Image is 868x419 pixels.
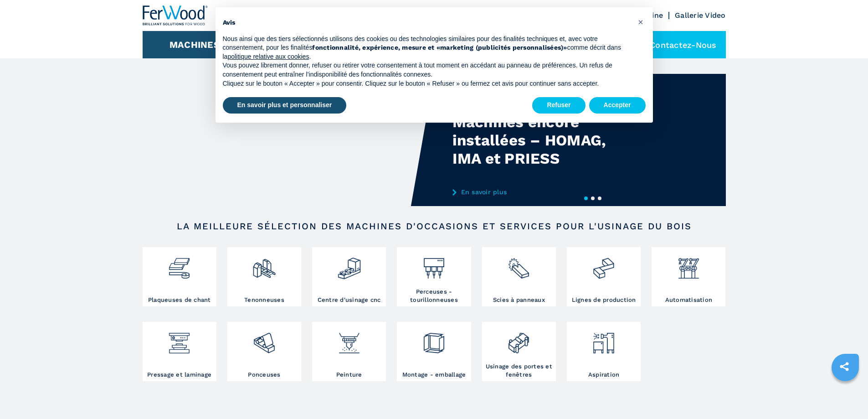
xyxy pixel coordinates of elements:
[223,35,631,62] p: Nous ainsi que des tiers sélectionnés utilisons des cookies ou des technologies similaires pour d...
[336,371,362,379] h3: Peinture
[638,16,643,27] span: ×
[169,39,220,50] button: Machines
[318,296,381,304] h3: Centre d'usinage cnc
[227,53,309,60] a: politique relative aux cookies
[227,322,301,381] a: Ponceuses
[452,188,631,196] a: En savoir plus
[223,18,631,27] h2: Avis
[567,247,641,306] a: Lignes de production
[598,197,601,200] button: 3
[484,362,554,379] h3: Usinage des portes et fenêtres
[572,296,636,304] h3: Lignes de production
[402,371,466,379] h3: Montage - emballage
[652,247,725,306] a: Automatisation
[147,371,211,379] h3: Pressage et laminage
[399,288,468,304] h3: Perceuses - tourillonneuses
[143,74,434,206] video: Your browser does not support the video tag.
[591,197,595,200] button: 2
[627,31,726,58] div: Contactez-nous
[167,324,191,355] img: pressa-strettoia.png
[148,296,211,304] h3: Plaqueuses de chant
[143,247,216,306] a: Plaqueuses de chant
[532,97,585,114] button: Refuser
[584,197,588,200] button: 1
[397,247,471,306] a: Perceuses - tourillonneuses
[675,11,726,20] a: Gallerie Video
[143,322,216,381] a: Pressage et laminage
[422,249,446,280] img: foratrici_inseritrici_2.png
[244,296,284,304] h3: Tenonneuses
[833,355,856,378] a: sharethis
[312,44,567,51] strong: fonctionnalité, expérience, mesure et «marketing (publicités personnalisées)»
[634,15,648,29] button: Fermer cet avis
[567,322,641,381] a: Aspiration
[482,247,556,306] a: Scies à panneaux
[589,97,646,114] button: Accepter
[223,79,631,88] p: Cliquez sur le bouton « Accepter » pour consentir. Cliquez sur le bouton « Refuser » ou fermez ce...
[312,322,386,381] a: Peinture
[591,249,616,280] img: linee_di_produzione_2.png
[337,249,361,280] img: centro_di_lavoro_cnc_2.png
[507,249,531,280] img: sezionatrici_2.png
[252,324,276,355] img: levigatrici_2.png
[422,324,446,355] img: montaggio_imballaggio_2.png
[223,61,631,79] p: Vous pouvez librement donner, refuser ou retirer votre consentement à tout moment en accédant au ...
[312,247,386,306] a: Centre d'usinage cnc
[665,296,713,304] h3: Automatisation
[482,322,556,381] a: Usinage des portes et fenêtres
[167,249,191,280] img: bordatrici_1.png
[223,97,347,114] button: En savoir plus et personnaliser
[143,5,208,26] img: Ferwood
[677,249,701,280] img: automazione.png
[227,247,301,306] a: Tenonneuses
[829,378,861,412] iframe: Chat
[337,324,361,355] img: verniciatura_1.png
[588,371,620,379] h3: Aspiration
[248,371,280,379] h3: Ponceuses
[507,324,531,355] img: lavorazione_porte_finestre_2.png
[591,324,616,355] img: aspirazione_1.png
[172,221,697,232] h2: LA MEILLEURE SÉLECTION DES MACHINES D'OCCASIONS ET SERVICES POUR L'USINAGE DU BOIS
[493,296,545,304] h3: Scies à panneaux
[252,249,276,280] img: squadratrici_2.png
[397,322,471,381] a: Montage - emballage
